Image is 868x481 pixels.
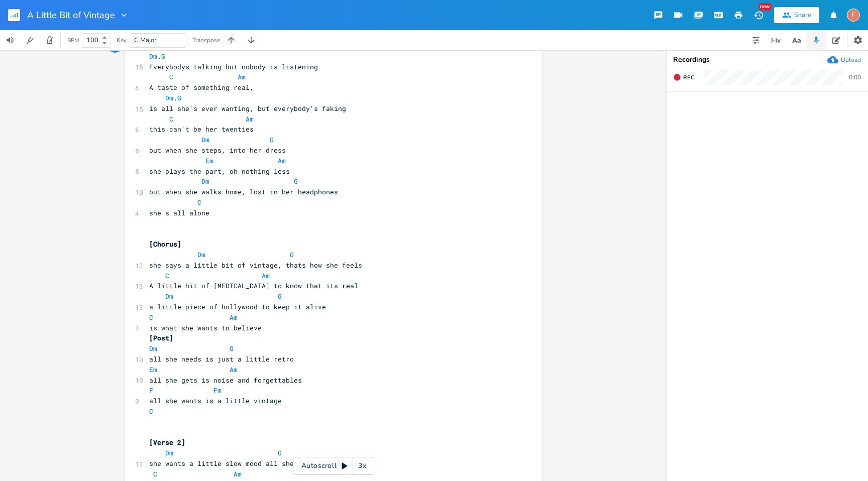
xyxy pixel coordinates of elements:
[149,208,209,217] span: she's all alone
[149,396,282,405] span: all she wants is a little vintage
[117,37,127,43] div: Key
[149,386,153,395] span: F
[149,187,338,196] span: but when she walks home, lost in her headphones
[201,135,209,144] span: Dm
[149,313,153,322] span: C
[177,93,181,102] span: G
[774,7,819,23] button: Share
[841,56,861,64] div: Upload
[149,302,326,311] span: a little piece of hollywood to keep it alive
[847,4,860,27] button: F
[201,177,209,186] span: Dm
[827,54,861,65] button: Upload
[294,177,298,186] span: G
[197,198,201,207] span: C
[161,52,165,61] span: G
[149,354,294,364] span: all she needs is just a little retro
[278,292,282,301] span: G
[149,407,153,416] span: C
[169,114,173,124] span: C
[683,74,694,81] span: Rec
[149,333,173,342] span: [Post]
[149,261,362,270] span: she says a little bit of vintage, thats how she feels
[278,448,282,457] span: G
[149,239,181,249] span: [Chorus]
[165,93,173,102] span: Dm
[238,72,246,81] span: Am
[149,344,157,353] span: Dm
[262,271,270,280] span: Am
[847,9,860,22] div: fuzzyip
[149,104,346,113] span: is all she's ever wanting, but everybody's faking
[149,438,185,447] span: [Verse 2]
[165,292,173,301] span: Dm
[149,459,366,468] span: she wants a little slow mood all she gets is cold brew
[149,146,286,155] span: but when she steps, into her dress
[192,37,220,43] div: Transpose
[149,167,290,176] span: she plays the part, oh nothing less
[290,250,294,259] span: G
[293,457,374,475] div: Autoscroll
[149,83,254,92] span: A taste of something real,
[230,365,238,374] span: Am
[169,72,173,81] span: C
[758,3,772,11] div: New
[153,469,157,478] span: C
[67,38,79,43] div: BPM
[27,11,115,20] span: A Little Bit of Vintage
[849,74,861,80] div: 0:00
[165,271,169,280] span: C
[149,365,157,374] span: Em
[669,69,698,85] button: Rec
[197,250,205,259] span: Dm
[246,114,254,124] span: Am
[149,62,318,71] span: Everybodys talking but nobody is listening
[673,56,862,63] div: Recordings
[149,52,157,61] span: Dm
[149,376,302,385] span: all she gets is noise and forgettables
[149,93,181,102] span: .
[794,11,811,20] div: Share
[748,6,769,24] button: New
[205,156,213,165] span: Em
[213,386,222,395] span: Fm
[149,125,254,134] span: this can't be her twenties
[165,448,173,457] span: Dm
[234,469,242,478] span: Am
[353,457,371,475] div: 3x
[270,135,274,144] span: G
[230,344,234,353] span: G
[149,281,358,290] span: A little hit of [MEDICAL_DATA] to know that its real
[230,313,238,322] span: Am
[149,52,165,61] span: .
[134,36,157,45] span: C Major
[278,156,286,165] span: Am
[149,323,262,332] span: is what she wants to believe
